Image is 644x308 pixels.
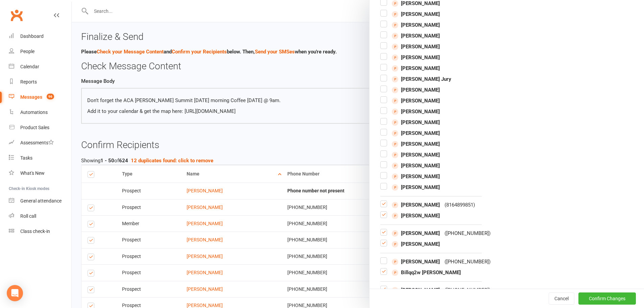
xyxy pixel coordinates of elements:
a: Product Sales [9,120,71,135]
span: [PERSON_NAME] [392,10,440,18]
a: Clubworx [8,7,25,24]
a: Dashboard [9,29,71,44]
div: ( 8164899851 ) [445,201,475,209]
span: [PERSON_NAME] [392,240,440,248]
div: Class check-in [20,229,50,234]
span: [PERSON_NAME] [392,21,440,29]
a: Reports [9,74,71,90]
span: [PERSON_NAME] [392,64,440,72]
span: [PERSON_NAME] [392,151,440,159]
div: Tasks [20,155,32,161]
div: People [20,49,34,54]
a: Automations [9,105,71,120]
a: General attendance kiosk mode [9,193,71,209]
div: Product Sales [20,125,49,130]
span: [PERSON_NAME] Jury [392,75,451,83]
a: What's New [9,166,71,181]
a: Class kiosk mode [9,224,71,239]
span: [PERSON_NAME] [392,118,440,126]
div: What's New [20,170,45,176]
a: People [9,44,71,59]
span: Billqq2w [PERSON_NAME] [392,268,461,277]
a: Roll call [9,209,71,224]
div: ( [PHONE_NUMBER] ) [445,229,491,237]
span: [PERSON_NAME] [392,53,440,62]
span: [PERSON_NAME] [392,201,440,209]
div: Messages [20,94,42,100]
span: [PERSON_NAME] [392,108,440,116]
div: Automations [20,110,48,115]
div: Roll call [20,213,36,219]
div: Calendar [20,64,39,69]
span: [PERSON_NAME] [392,229,440,237]
button: Cancel [549,292,574,305]
a: Assessments [9,135,71,150]
div: Dashboard [20,33,44,39]
span: [PERSON_NAME] [392,32,440,40]
div: Assessments [20,140,54,145]
span: [PERSON_NAME] [392,286,440,294]
a: Calendar [9,59,71,74]
span: [PERSON_NAME] [392,97,440,105]
div: Reports [20,79,37,85]
div: General attendance [20,198,62,204]
div: Open Intercom Messenger [7,285,23,301]
span: [PERSON_NAME] [392,129,440,137]
a: Messages 96 [9,90,71,105]
span: 96 [47,94,54,99]
div: ( [PHONE_NUMBER] ) [445,286,491,294]
span: [PERSON_NAME] [392,172,440,181]
span: [PERSON_NAME] [392,162,440,170]
span: [PERSON_NAME] [392,258,440,266]
div: ( [PHONE_NUMBER] ) [445,258,491,266]
span: [PERSON_NAME] [392,140,440,148]
span: [PERSON_NAME] [392,43,440,51]
button: Confirm Changes [578,292,636,305]
a: Tasks [9,150,71,166]
span: [PERSON_NAME] [392,212,440,220]
span: [PERSON_NAME] [392,86,440,94]
span: [PERSON_NAME] [392,183,440,191]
